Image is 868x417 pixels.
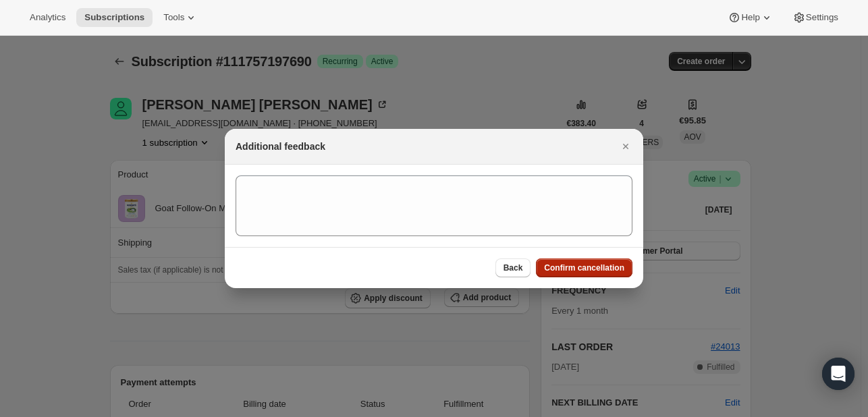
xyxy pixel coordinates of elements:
button: Settings [784,8,846,27]
span: Analytics [30,12,65,23]
button: Close [616,137,635,156]
button: Tools [155,8,206,27]
span: Tools [163,12,184,23]
button: Subscriptions [76,8,153,27]
button: Confirm cancellation [536,258,632,277]
h2: Additional feedback [236,140,325,153]
span: Help [741,12,759,23]
span: Confirm cancellation [544,262,624,273]
span: Settings [806,12,838,23]
span: Subscriptions [84,12,144,23]
span: Back [504,262,523,273]
div: Open Intercom Messenger [822,358,855,390]
button: Analytics [22,8,74,27]
button: Help [720,8,781,27]
button: Back [495,258,531,277]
